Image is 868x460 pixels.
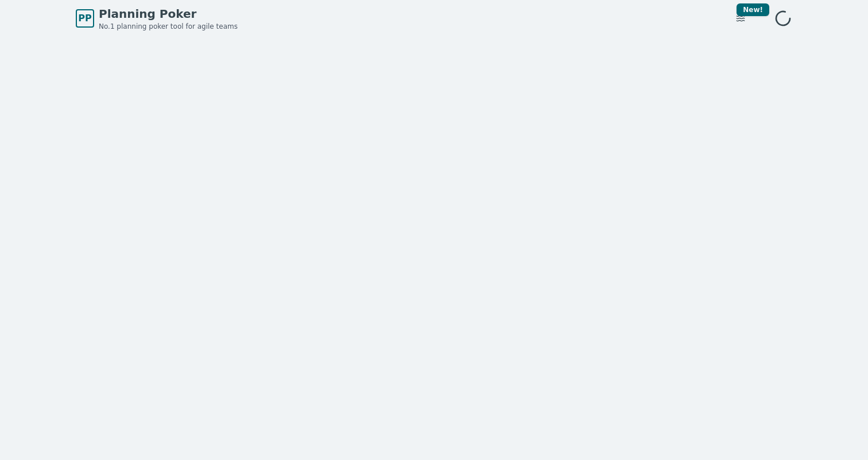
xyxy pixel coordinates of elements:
span: No.1 planning poker tool for agile teams [99,22,238,31]
button: New! [730,8,751,29]
div: New! [737,3,769,16]
a: PPPlanning PokerNo.1 planning poker tool for agile teams [76,6,238,31]
span: Planning Poker [99,6,238,22]
span: PP [78,11,91,25]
